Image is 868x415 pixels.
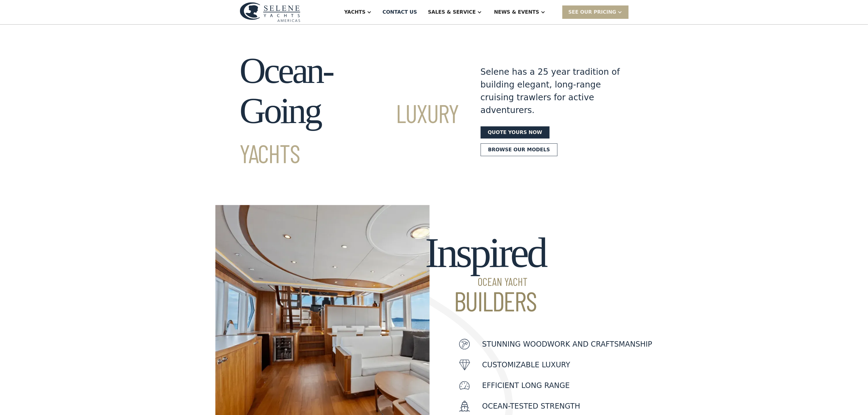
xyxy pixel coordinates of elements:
[481,126,550,139] a: Quote yours now
[428,9,476,16] div: Sales & Service
[568,9,616,16] div: SEE Our Pricing
[240,51,459,171] h1: Ocean-Going
[482,380,570,391] p: Efficient Long Range
[482,339,652,350] p: Stunning woodwork and craftsmanship
[240,2,300,22] img: logo
[383,9,417,16] div: Contact US
[494,9,539,16] div: News & EVENTS
[562,5,629,19] div: SEE Our Pricing
[425,287,546,314] span: Builders
[425,229,546,314] h2: Inspired
[344,9,365,16] div: Yachts
[459,359,470,370] img: icon
[482,359,570,370] p: customizable luxury
[240,98,459,168] span: Luxury Yachts
[482,401,580,412] p: Ocean-Tested Strength
[481,66,620,117] div: Selene has a 25 year tradition of building elegant, long-range cruising trawlers for active adven...
[425,276,546,287] span: Ocean Yacht
[481,143,558,156] a: Browse our models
